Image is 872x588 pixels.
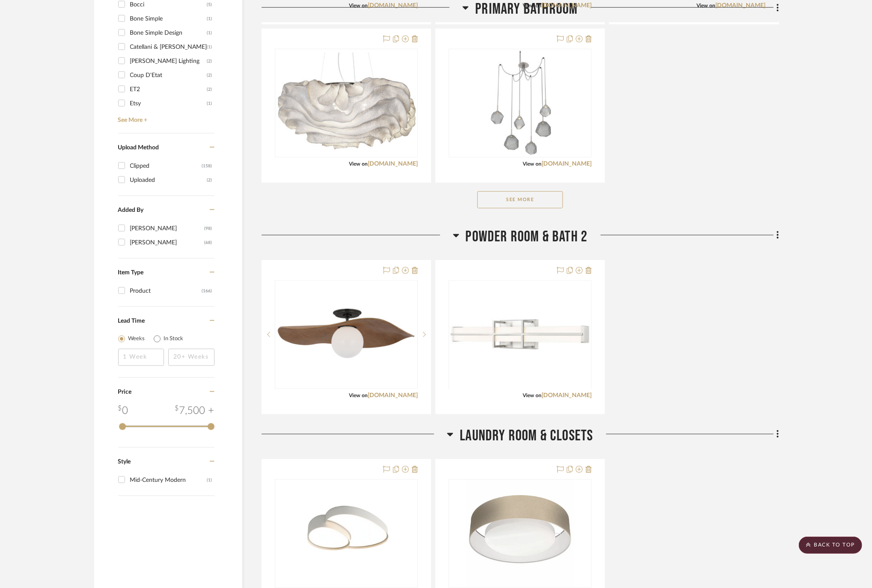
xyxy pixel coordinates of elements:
[202,284,212,298] div: (166)
[460,427,593,445] span: LAUNDRY ROOM & CLOSETS
[477,191,563,208] button: See More
[130,97,207,110] div: Etsy
[799,537,862,554] scroll-to-top-button: BACK TO TOP
[276,309,417,361] img: VISUAL COMFORT MAHOLA 22" SEMI FLUSHMOUNT 22"DIA X 8"H
[523,393,542,398] span: View on
[466,228,588,246] span: POWDER ROOM & BATH 2
[207,26,212,40] div: (1)
[130,68,207,82] div: Coup D'Etat
[130,26,207,40] div: Bone Simple Design
[130,173,207,187] div: Uploaded
[202,159,212,173] div: (158)
[130,284,202,298] div: Product
[130,473,207,487] div: Mid-Century Modern
[349,3,368,8] span: View on
[697,3,716,8] span: View on
[130,54,207,68] div: [PERSON_NAME] Lighting
[488,50,552,157] img: HAMMERTON GEM 6 LIGHT SWAG PENDANT 17"-296"DIA X 14"-120"
[542,392,592,398] a: [DOMAIN_NAME]
[349,393,368,398] span: View on
[207,97,212,110] div: (1)
[118,145,159,151] span: Upload Method
[130,83,207,96] div: ET2
[205,222,212,235] div: (98)
[449,281,591,389] div: 0
[368,161,418,167] a: [DOMAIN_NAME]
[368,392,418,398] a: [DOMAIN_NAME]
[293,480,400,587] img: Residence Supply Saidah Ceiling Light 15.7W or 20"W or 35"W
[207,40,212,54] div: (1)
[175,403,214,419] div: 7,500 +
[542,161,592,167] a: [DOMAIN_NAME]
[118,349,164,366] input: 1 Week
[207,54,212,68] div: (2)
[168,349,214,366] input: 20+ Weeks
[130,222,205,235] div: [PERSON_NAME]
[130,40,207,54] div: Catellani & [PERSON_NAME]
[467,480,574,587] img: SEASCAPE JULIANA LED FLUSHMOUNT 20"DIA X 4.5"H
[523,161,542,166] span: View on
[130,236,205,249] div: [PERSON_NAME]
[349,161,368,166] span: View on
[164,335,184,343] label: In Stock
[207,473,212,487] div: (1)
[118,459,131,465] span: Style
[118,403,128,419] div: 0
[130,12,207,26] div: Bone Simple
[207,68,212,82] div: (2)
[449,318,591,351] img: Z-LITE HARRISON COLOR-SELECT BATHROOM VANITY LIGHT 25"W X 3.8"D X 4.7"H
[368,3,418,9] a: [DOMAIN_NAME]
[716,3,766,9] a: [DOMAIN_NAME]
[128,335,145,343] label: Weeks
[542,3,592,9] a: [DOMAIN_NAME]
[118,318,145,324] span: Lead Time
[207,83,212,96] div: (2)
[130,159,202,173] div: Clipped
[523,3,542,8] span: View on
[118,270,144,276] span: Item Type
[116,110,214,124] a: See More +
[276,53,417,153] img: A-EMOTIONAL LIGHT NEVO 20.9" PENDANT 20.9"DIA X 18.5"D X 9.8"H
[118,389,132,395] span: Price
[118,207,144,213] span: Added By
[205,236,212,249] div: (68)
[207,173,212,187] div: (2)
[207,12,212,26] div: (1)
[449,49,591,157] div: 0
